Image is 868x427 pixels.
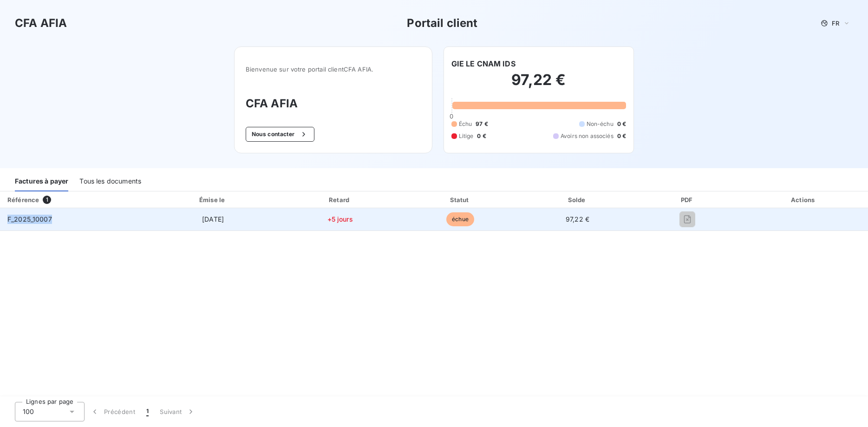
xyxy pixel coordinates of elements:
[741,195,866,204] div: Actions
[85,402,141,421] button: Précédent
[15,172,68,191] div: Factures à payer
[202,215,224,223] span: [DATE]
[79,172,141,191] div: Tous les documents
[141,402,154,421] button: 1
[617,132,626,140] span: 0 €
[403,195,518,204] div: Statut
[832,20,839,27] span: FR
[146,407,149,416] span: 1
[587,120,613,128] span: Non-échu
[446,212,474,226] span: échue
[149,195,277,204] div: Émise le
[154,402,201,421] button: Suivant
[407,15,477,32] h3: Portail client
[459,120,472,128] span: Échu
[23,407,34,416] span: 100
[281,195,399,204] div: Retard
[7,196,39,204] div: Référence
[450,112,453,120] span: 0
[451,58,516,69] h6: GIE LE CNAM IDS
[637,195,737,204] div: PDF
[476,120,488,128] span: 97 €
[566,215,589,223] span: 97,22 €
[43,196,51,204] span: 1
[246,127,314,142] button: Nous contacter
[451,71,627,99] h2: 97,22 €
[246,66,421,73] span: Bienvenue sur votre portail client CFA AFIA .
[246,95,421,112] h3: CFA AFIA
[7,215,52,223] span: F_2025_10007
[561,132,613,140] span: Avoirs non associés
[522,195,633,204] div: Solde
[15,15,67,32] h3: CFA AFIA
[617,120,626,128] span: 0 €
[459,132,474,140] span: Litige
[327,215,353,223] span: +5 jours
[477,132,486,140] span: 0 €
